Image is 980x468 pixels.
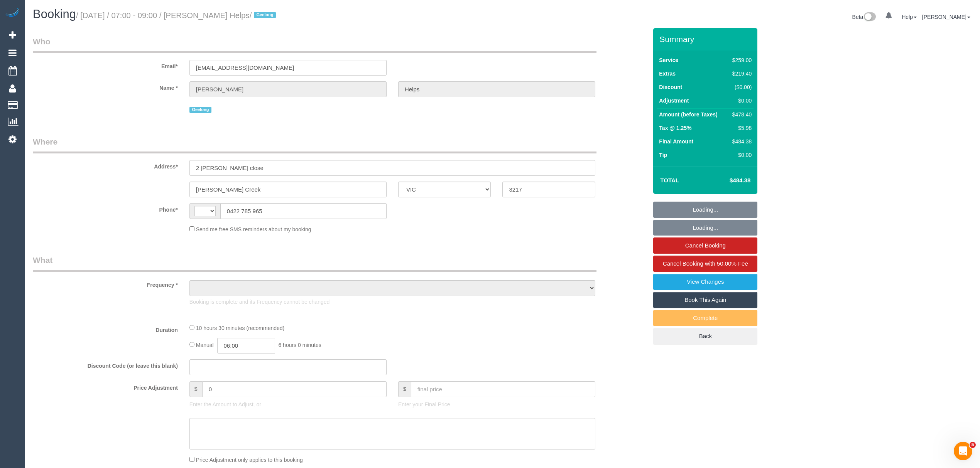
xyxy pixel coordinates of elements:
[196,342,214,348] span: Manual
[659,111,717,118] label: Amount (before Taxes)
[922,14,970,20] a: [PERSON_NAME]
[659,138,693,145] label: Final Amount
[653,237,757,254] a: Cancel Booking
[653,274,757,290] a: View Changes
[729,56,752,64] div: $259.00
[33,7,76,21] span: Booking
[954,442,972,460] iframe: Intercom live chat
[33,254,596,272] legend: What
[278,342,321,348] span: 6 hours 0 minutes
[729,124,752,132] div: $5.98
[189,182,387,197] input: Suburb*
[5,8,20,19] img: Automaid Logo
[729,138,752,145] div: $484.38
[398,381,411,397] span: $
[254,12,276,18] span: Geelong
[729,111,752,118] div: $478.40
[398,401,595,408] p: Enter your Final Price
[189,401,387,408] p: Enter the Amount to Adjust, or
[659,70,676,77] label: Extras
[398,81,595,97] input: Last Name*
[659,56,678,64] label: Service
[27,381,184,392] label: Price Adjustment
[659,124,691,132] label: Tax @ 1.25%
[970,442,976,448] span: 5
[729,151,752,159] div: $0.00
[189,60,387,76] input: Email*
[196,457,303,463] span: Price Adjustment only applies to this booking
[189,298,595,306] p: Booking is complete and its Frequency cannot be changed
[653,328,757,344] a: Back
[411,381,595,397] input: final price
[27,160,184,170] label: Address*
[902,14,917,20] a: Help
[729,83,752,91] div: ($0.00)
[659,97,689,104] label: Adjustment
[27,323,184,334] label: Duration
[189,107,211,113] span: Geelong
[33,136,596,153] legend: Where
[33,36,596,53] legend: Who
[663,260,748,267] span: Cancel Booking with 50.00% Fee
[660,177,679,183] strong: Total
[659,151,667,159] label: Tip
[27,359,184,370] label: Discount Code (or leave this blank)
[729,97,752,104] div: $0.00
[502,182,595,197] input: Post Code*
[196,226,311,232] span: Send me free SMS reminders about my booking
[659,83,682,91] label: Discount
[196,325,285,331] span: 10 hours 30 minutes (recommended)
[76,11,278,20] small: / [DATE] / 07:00 - 09:00 / [PERSON_NAME] Helps
[659,35,754,44] h3: Summary
[653,292,757,308] a: Book This Again
[27,60,184,70] label: Email*
[653,256,757,272] a: Cancel Booking with 50.00% Fee
[863,12,876,22] img: New interface
[189,81,387,97] input: First Name*
[27,81,184,92] label: Name *
[189,381,202,397] span: $
[27,203,184,214] label: Phone*
[250,11,278,20] span: /
[27,278,184,289] label: Frequency *
[729,70,752,77] div: $219.40
[220,203,387,219] input: Phone*
[706,177,750,184] h4: $484.38
[852,14,876,20] a: Beta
